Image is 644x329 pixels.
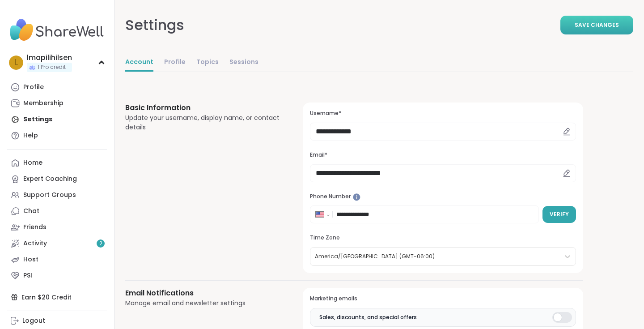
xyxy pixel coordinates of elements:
[23,207,39,216] div: Chat
[7,79,107,95] a: Profile
[23,131,38,140] div: Help
[7,128,107,144] a: Help
[575,21,619,29] span: Save Changes
[23,255,38,264] div: Host
[310,110,576,117] h3: Username*
[125,288,281,299] h3: Email Notifications
[353,193,360,201] iframe: Spotlight
[23,175,77,184] div: Expert Coaching
[542,206,576,223] button: Verify
[15,57,18,68] span: l
[229,54,258,72] a: Sessions
[23,99,64,108] div: Membership
[27,53,72,63] div: lmapilihilsen
[7,235,107,252] a: Activity2
[125,103,281,113] h3: Basic Information
[23,158,42,167] div: Home
[38,64,66,71] span: 1 Pro credit
[7,313,107,329] a: Logout
[23,271,32,280] div: PSI
[310,234,576,242] h3: Time Zone
[310,151,576,159] h3: Email*
[7,171,107,187] a: Expert Coaching
[23,191,76,200] div: Support Groups
[7,155,107,171] a: Home
[23,223,47,232] div: Friends
[7,219,107,235] a: Friends
[7,187,107,203] a: Support Groups
[23,239,47,248] div: Activity
[125,113,281,132] div: Update your username, display name, or contact details
[196,54,219,72] a: Topics
[319,313,417,321] span: Sales, discounts, and special offers
[7,268,107,284] a: PSI
[7,95,107,111] a: Membership
[125,14,184,36] div: Settings
[99,240,102,248] span: 2
[22,316,45,325] div: Logout
[560,16,633,34] button: Save Changes
[7,14,107,46] img: ShareWell Nav Logo
[125,54,153,72] a: Account
[7,252,107,268] a: Host
[125,299,281,308] div: Manage email and newsletter settings
[310,193,576,201] h3: Phone Number
[310,295,576,303] h3: Marketing emails
[550,210,569,218] span: Verify
[164,54,186,72] a: Profile
[23,83,44,92] div: Profile
[7,289,107,305] div: Earn $20 Credit
[316,212,324,217] img: United States
[7,203,107,219] a: Chat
